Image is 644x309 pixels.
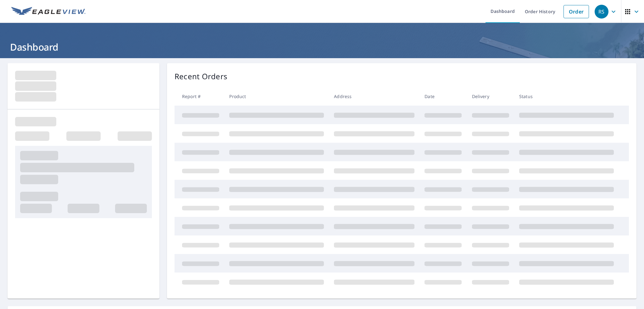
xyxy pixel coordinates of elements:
[224,87,329,106] th: Product
[514,87,619,106] th: Status
[467,87,514,106] th: Delivery
[595,5,608,19] div: RS
[563,5,589,18] a: Order
[175,71,227,82] p: Recent Orders
[175,87,224,106] th: Report #
[329,87,419,106] th: Address
[11,7,86,16] img: EV Logo
[419,87,467,106] th: Date
[8,41,636,53] h1: Dashboard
